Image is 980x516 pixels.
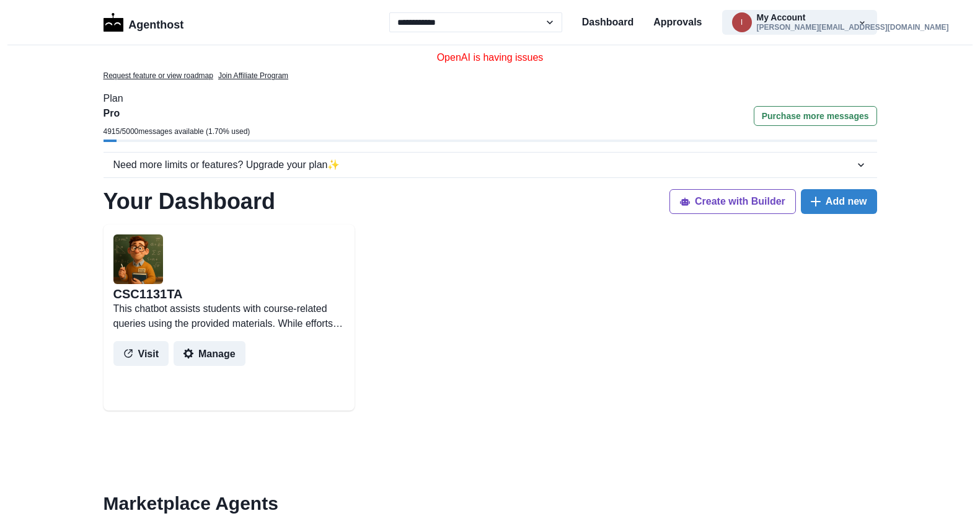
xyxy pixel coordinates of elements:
[218,70,288,81] a: Join Affiliate Program
[104,91,877,106] p: Plan
[754,106,877,126] button: Purchase more messages
[582,15,634,30] a: Dashboard
[104,106,250,121] p: Pro
[754,106,877,140] a: Purchase more messages
[104,188,275,215] h1: Your Dashboard
[104,70,213,81] a: Request feature or view roadmap
[113,301,345,331] p: This chatbot assists students with course-related queries using the provided materials. While eff...
[113,234,163,284] img: user%2F5114%2F7916cc64-1959-4eea-91c9-98d8a9d85022
[104,126,250,137] p: 4915 / 5000 messages available ( 1.70 % used)
[128,12,183,33] p: Agenthost
[113,158,855,172] div: Need more limits or features? Upgrade your plan ✨
[104,12,184,33] a: LogoAgenthost
[113,287,183,301] h2: CSC1131TA
[104,13,124,32] img: Logo
[722,10,877,35] button: irina.tal@dcu.ieMy Account[PERSON_NAME][EMAIL_ADDRESS][DOMAIN_NAME]
[113,341,169,366] button: Visit
[669,189,796,214] button: Create with Builder
[801,189,877,214] button: Add new
[335,50,646,65] a: OpenAI is having issues
[104,153,877,177] button: Need more limits or features? Upgrade your plan✨
[653,15,702,30] a: Approvals
[104,492,877,515] h2: Marketplace Agents
[174,341,245,366] button: Manage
